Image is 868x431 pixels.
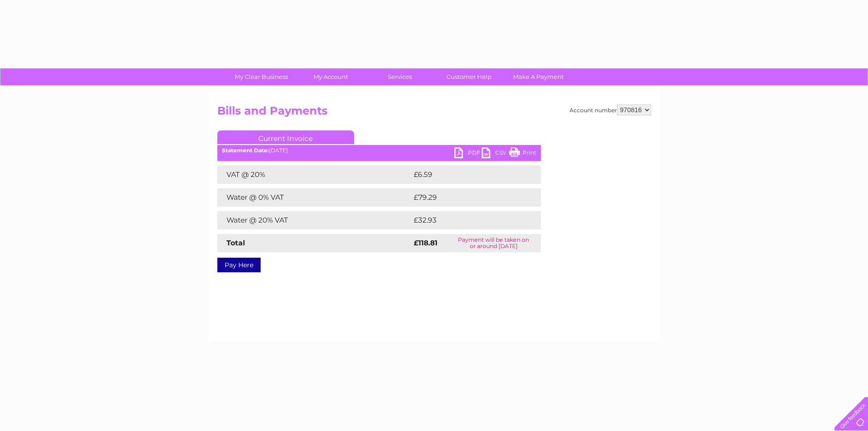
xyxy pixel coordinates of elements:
[217,130,354,144] a: Current Invoice
[411,211,522,229] td: £32.93
[293,68,368,85] a: My Account
[217,258,261,272] a: Pay Here
[217,166,411,184] td: VAT @ 20%
[570,104,651,115] div: Account number
[217,188,411,207] td: Water @ 0% VAT
[482,147,509,161] a: CSV
[411,188,523,207] td: £79.29
[224,68,299,85] a: My Clear Business
[447,234,541,252] td: Payment will be taken on or around [DATE]
[222,147,269,154] b: Statement Date:
[362,68,437,85] a: Services
[509,147,536,161] a: Print
[217,147,541,154] div: [DATE]
[454,147,482,161] a: PDF
[217,211,411,229] td: Water @ 20% VAT
[217,104,651,122] h2: Bills and Payments
[411,166,519,184] td: £6.59
[431,68,507,85] a: Customer Help
[226,239,245,247] strong: Total
[501,68,576,85] a: Make A Payment
[414,239,437,247] strong: £118.81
